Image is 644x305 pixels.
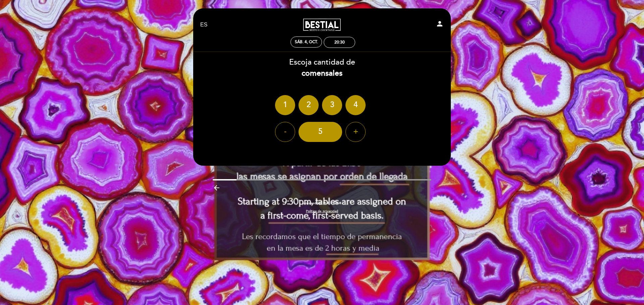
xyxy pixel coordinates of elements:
[345,122,366,142] div: +
[306,209,338,214] a: Política de privacidad
[280,16,364,34] a: Bestial Fly Bar
[193,57,451,79] div: Escoja cantidad de
[322,95,342,115] div: 3
[436,20,444,30] button: person
[345,95,366,115] div: 4
[323,202,342,205] img: MEITRE
[275,122,295,142] div: -
[275,95,295,115] div: 1
[299,122,342,142] div: 5
[213,184,221,192] i: arrow_backward
[295,40,318,45] div: sáb. 4, oct.
[334,40,345,45] div: 20:30
[302,201,321,206] span: powered by
[302,69,342,78] b: comensales
[436,20,444,28] i: person
[302,201,342,206] a: powered by
[299,95,319,115] div: 2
